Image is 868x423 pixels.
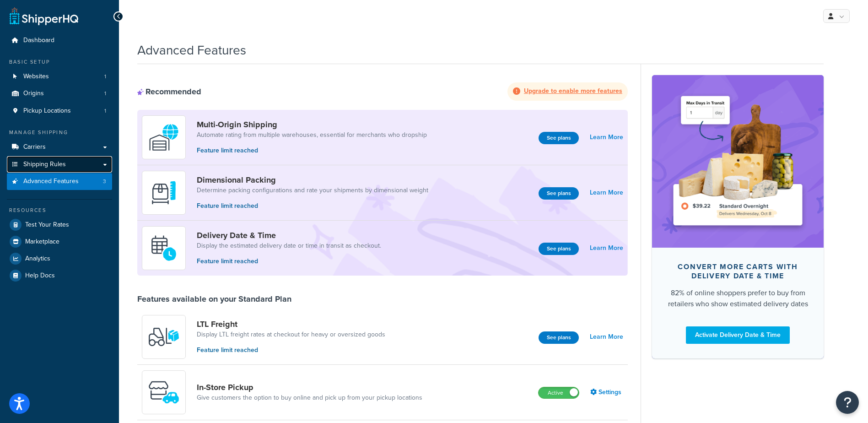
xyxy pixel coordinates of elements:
[7,206,112,214] div: Resources
[590,242,623,255] a: Learn More
[7,103,112,119] li: Pickup Locations
[686,326,790,344] a: Activate Delivery Date & Time
[197,201,428,211] p: Feature limit reached
[836,391,859,414] button: Open Resource Center
[23,73,49,81] span: Websites
[25,272,55,280] span: Help Docs
[7,85,112,102] a: Origins1
[148,121,180,153] img: WatD5o0RtDAAAAAElFTkSuQmCC
[137,41,246,59] h1: Advanced Features
[590,131,623,144] a: Learn More
[7,58,112,66] div: Basic Setup
[590,186,623,199] a: Learn More
[104,107,106,115] span: 1
[667,262,809,281] div: Convert more carts with delivery date & time
[539,331,579,344] button: See plans
[104,90,106,98] span: 1
[7,173,112,190] li: Advanced Features
[197,256,381,266] p: Feature limit reached
[666,89,810,233] img: feature-image-ddt-36eae7f7280da8017bfb280eaccd9c446f90b1fe08728e4019434db127062ab4.png
[524,86,622,96] strong: Upgrade to enable more features
[197,393,422,402] a: Give customers the option to buy online and pick up from your pickup locations
[23,178,79,185] span: Advanced Features
[7,173,112,190] a: Advanced Features3
[7,68,112,85] a: Websites1
[23,161,66,168] span: Shipping Rules
[7,267,112,284] a: Help Docs
[7,103,112,119] a: Pickup Locations1
[590,331,623,343] a: Learn More
[539,187,579,200] button: See plans
[103,178,106,185] span: 3
[148,177,180,209] img: DTVBYsAAAAAASUVORK5CYII=
[104,73,106,81] span: 1
[7,32,112,49] a: Dashboard
[197,382,422,392] a: In-Store Pickup
[539,132,579,144] button: See plans
[667,287,809,309] div: 82% of online shoppers prefer to buy from retailers who show estimated delivery dates
[197,146,427,156] p: Feature limit reached
[7,217,112,233] a: Test Your Rates
[7,250,112,267] a: Analytics
[197,130,427,140] a: Automate rating from multiple warehouses, essential for merchants who dropship
[7,139,112,156] a: Carriers
[197,319,385,329] a: LTL Freight
[197,230,381,240] a: Delivery Date & Time
[148,376,180,408] img: wfgcfpwTIucLEAAAAASUVORK5CYII=
[197,330,385,339] a: Display LTL freight rates at checkout for heavy or oversized goods
[197,345,385,355] p: Feature limit reached
[23,37,54,44] span: Dashboard
[539,387,579,398] label: Active
[25,255,50,263] span: Analytics
[25,221,69,229] span: Test Your Rates
[23,90,44,98] span: Origins
[197,241,381,250] a: Display the estimated delivery date or time in transit as checkout.
[23,107,71,115] span: Pickup Locations
[539,243,579,255] button: See plans
[7,156,112,173] a: Shipping Rules
[7,129,112,136] div: Manage Shipping
[148,321,180,353] img: y79ZsPf0fXUFUhFXDzUgf+ktZg5F2+ohG75+v3d2s1D9TjoU8PiyCIluIjV41seZevKCRuEjTPPOKHJsQcmKCXGdfprl3L4q7...
[7,85,112,102] li: Origins
[7,68,112,85] li: Websites
[197,119,427,130] a: Multi-Origin Shipping
[137,87,201,97] div: Recommended
[148,232,180,264] img: gfkeb5ejjkALwAAAABJRU5ErkJggg==
[23,143,46,151] span: Carriers
[197,186,428,195] a: Determine packing configurations and rate your shipments by dimensional weight
[590,386,623,399] a: Settings
[25,238,59,246] span: Marketplace
[197,175,428,185] a: Dimensional Packing
[7,233,112,250] a: Marketplace
[137,294,291,304] div: Features available on your Standard Plan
